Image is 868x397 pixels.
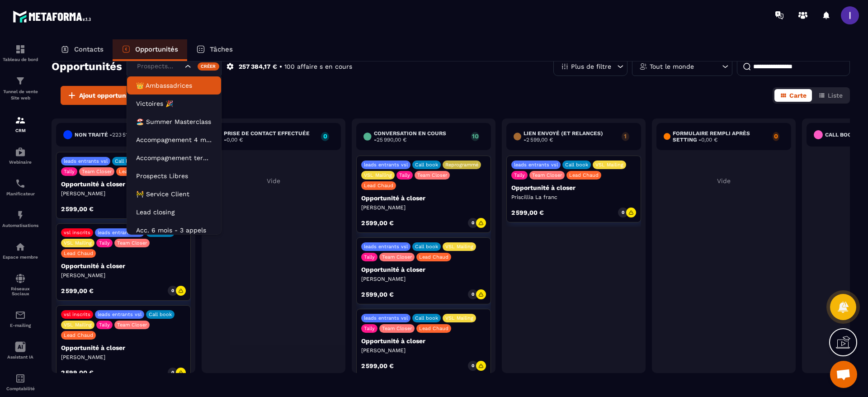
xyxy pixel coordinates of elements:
[224,130,317,143] h6: Prise de contact effectuée -
[136,117,212,126] p: 🏖️ Summer Masterclass
[2,354,38,359] p: Assistant IA
[2,323,38,328] p: E-mailing
[64,158,108,164] p: leads entrants vsl
[15,178,26,189] img: scheduler
[701,137,717,143] span: 0,00 €
[2,160,38,165] p: Webinaire
[2,69,38,108] a: formationformationTunnel de vente Site web
[415,244,438,250] p: Call book
[64,240,92,246] p: VSL Mailing
[2,57,38,62] p: Tableau de bord
[361,337,486,345] p: Opportunité à closer
[774,89,812,102] button: Carte
[2,223,38,228] p: Automatisations
[471,133,479,139] p: 10
[399,172,410,178] p: Tally
[321,133,329,139] p: 0
[61,206,94,212] p: 2 599,00 €
[361,291,394,298] p: 2 599,00 €
[622,133,629,139] p: 1
[472,220,474,226] p: 0
[61,344,186,351] p: Opportunité à closer
[171,288,174,294] p: 0
[514,172,525,178] p: Tally
[361,220,394,226] p: 2 599,00 €
[198,62,220,71] div: Créer
[64,250,93,256] p: Lead Chaud
[2,128,38,133] p: CRM
[813,89,848,102] button: Liste
[75,132,144,138] h6: Non traité -
[61,190,186,197] p: [PERSON_NAME]
[382,326,412,331] p: Team Closer
[364,326,375,331] p: Tally
[64,312,90,317] p: vsl inscrits
[595,162,623,168] p: VSL Mailing
[2,235,38,266] a: automationsautomationsEspace membre
[415,162,438,168] p: Call book
[445,315,473,321] p: VSL Mailing
[361,347,486,354] p: [PERSON_NAME]
[15,44,26,55] img: formation
[656,177,791,184] p: Vide
[514,162,558,168] p: leads entrants vsl
[2,171,38,203] a: schedulerschedulerPlanificateur
[445,162,478,168] p: Reprogrammé
[511,184,636,191] p: Opportunité à closer
[361,266,486,273] p: Opportunité à closer
[2,386,38,391] p: Comptabilité
[571,63,611,70] p: Plus de filtre
[61,262,186,269] p: Opportunité à closer
[15,115,26,126] img: formation
[52,57,122,76] h2: Opportunités
[532,172,562,178] p: Team Closer
[565,162,588,168] p: Call book
[206,177,341,184] p: Vide
[115,158,138,164] p: Call book
[64,332,93,338] p: Lead Chaud
[2,37,38,69] a: formationformationTableau de bord
[472,291,474,298] p: 0
[210,45,233,53] p: Tâches
[526,137,553,143] span: 2 599,00 €
[15,241,26,252] img: automations
[136,171,212,180] p: Prospects Libres
[374,130,467,143] h6: Conversation en cours -
[673,130,768,143] h6: Formulaire rempli après setting -
[2,303,38,335] a: emailemailE-mailing
[187,39,242,61] a: Tâches
[136,135,212,144] p: Accompagnement 4 mois
[2,266,38,303] a: social-networksocial-networkRéseaux Sociaux
[136,226,212,235] p: Acc. 6 mois - 3 appels
[117,240,147,246] p: Team Closer
[136,153,212,162] p: Accompagnement terminé
[2,191,38,196] p: Planificateur
[15,310,26,321] img: email
[830,361,857,388] div: Ouvrir le chat
[377,137,406,143] span: 25 990,00 €
[136,99,212,108] p: Victoires 🎉
[52,39,113,61] a: Contacts
[226,137,243,143] span: 0,00 €
[364,315,408,321] p: leads entrants vsl
[64,169,75,175] p: Tally
[828,92,843,99] span: Liste
[364,172,392,178] p: VSL Mailing
[61,369,94,376] p: 2 599,00 €
[789,92,807,99] span: Carte
[136,81,212,90] p: 👑 Ambassadrices
[2,89,38,101] p: Tunnel de vente Site web
[117,322,147,328] p: Team Closer
[136,208,212,217] p: Lead closing
[61,354,186,361] p: [PERSON_NAME]
[61,272,186,279] p: [PERSON_NAME]
[361,194,486,202] p: Opportunité à closer
[2,255,38,260] p: Espace membre
[284,62,352,71] p: 100 affaire s en cours
[113,39,187,61] a: Opportunités
[415,315,438,321] p: Call book
[15,76,26,86] img: formation
[445,244,473,250] p: VSL Mailing
[98,230,142,236] p: leads entrants vsl
[79,91,134,100] span: Ajout opportunité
